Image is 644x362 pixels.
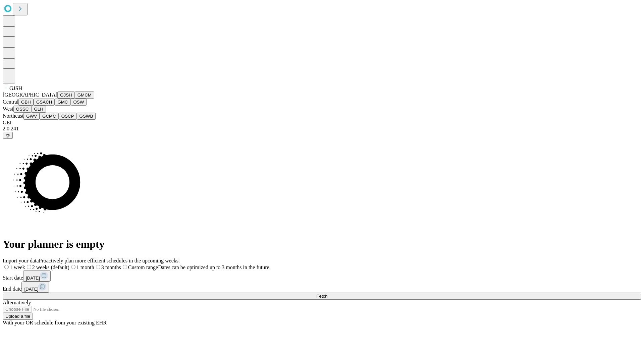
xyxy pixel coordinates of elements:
button: GMC [55,99,70,106]
span: Fetch [316,294,327,299]
button: OSSC [13,106,32,113]
button: GCMC [40,113,59,120]
span: West [3,106,13,112]
button: GWV [23,113,40,120]
span: Import your data [3,258,39,263]
button: OSCP [59,113,77,120]
div: Start date [3,270,641,282]
input: 3 months [96,265,100,269]
button: @ [3,132,13,139]
span: Northeast [3,113,23,119]
span: Alternatively [3,300,31,305]
span: Custom range [128,264,158,270]
button: GSWB [77,113,96,120]
span: Dates can be optimized up to 3 months in the future. [158,264,270,270]
input: 2 weeks (default) [27,265,31,269]
span: 1 month [76,264,94,270]
button: GLH [31,106,46,113]
button: Fetch [3,293,641,300]
input: 1 week [4,265,9,269]
div: GEI [3,120,641,126]
span: 3 months [101,264,121,270]
span: Proactively plan more efficient schedules in the upcoming weeks. [39,258,180,263]
button: GJSH [57,92,75,99]
h1: Your planner is empty [3,238,641,250]
span: [GEOGRAPHIC_DATA] [3,92,57,98]
span: [DATE] [24,287,38,292]
span: 2 weeks (default) [32,264,69,270]
span: @ [5,133,10,138]
input: 1 month [71,265,75,269]
button: Upload a file [3,313,33,320]
button: GSACH [34,99,55,106]
button: [DATE] [21,282,49,293]
button: GBH [18,99,34,106]
button: [DATE] [23,270,51,282]
span: GJSH [9,85,22,91]
span: With your OR schedule from your existing EHR [3,320,107,325]
button: OSW [71,99,87,106]
button: GMCM [75,92,94,99]
span: [DATE] [26,276,40,281]
div: End date [3,282,641,293]
span: Central [3,99,18,105]
input: Custom rangeDates can be optimized up to 3 months in the future. [123,265,127,269]
div: 2.0.241 [3,126,641,132]
span: 1 week [10,264,25,270]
